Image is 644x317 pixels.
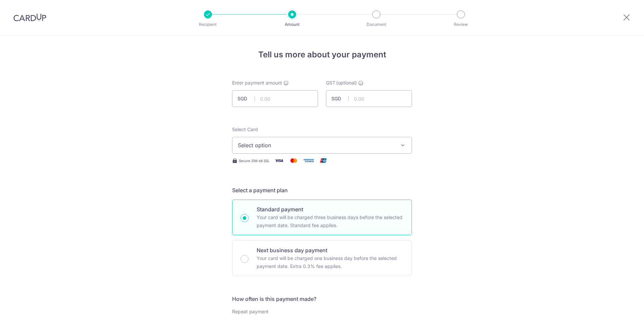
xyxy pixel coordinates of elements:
[436,21,486,28] p: Review
[287,156,301,165] img: Mastercard
[336,80,357,86] span: (optional)
[257,213,404,229] p: Your card will be charged three business days before the selected payment date. Standard fee appl...
[232,308,269,315] label: Repeat payment
[257,246,404,254] p: Next business day payment
[352,21,401,28] p: Document
[302,156,315,165] img: American Express
[232,295,412,303] h5: How often is this payment made?
[232,80,282,86] span: Enter payment amount
[232,90,318,107] input: 0.00
[183,21,233,28] p: Recipient
[13,13,46,21] img: CardUp
[331,95,349,102] span: SGD
[326,90,412,107] input: 0.00
[232,137,412,154] button: Select option
[257,254,404,270] p: Your card will be charged one business day before the selected payment date. Extra 0.3% fee applies.
[317,156,330,165] img: Union Pay
[232,186,412,194] h5: Select a payment plan
[232,126,258,132] span: translation missing: en.payables.payment_networks.credit_card.summary.labels.select_card
[257,205,404,213] p: Standard payment
[272,156,286,165] img: Visa
[326,80,335,86] span: GST
[238,141,394,149] span: Select option
[601,297,637,314] iframe: Opens a widget where you can find more information
[267,21,317,28] p: Amount
[232,49,412,61] h4: Tell us more about your payment
[237,95,255,102] span: SGD
[239,158,270,163] span: Secure 256-bit SSL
